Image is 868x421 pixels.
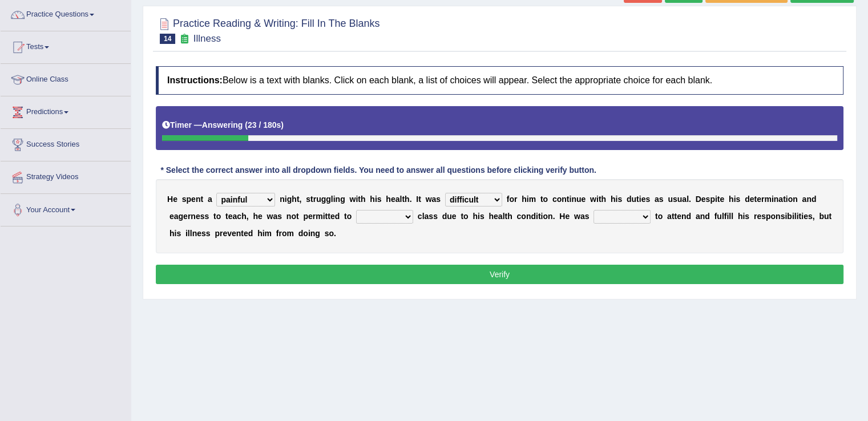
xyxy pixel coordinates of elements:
b: b [819,212,824,221]
b: Instructions: [167,75,223,85]
b: n [526,212,531,221]
b: a [778,195,783,204]
b: h [370,195,375,204]
b: g [321,195,326,204]
b: . [689,195,691,204]
b: t [296,212,299,221]
b: s [325,229,329,238]
b: u [447,212,452,221]
b: h [292,195,297,204]
b: h [488,212,494,221]
b: e [452,212,457,221]
b: n [280,195,285,204]
b: p [215,229,220,238]
b: c [237,212,241,221]
b: a [424,212,429,221]
b: a [208,195,212,204]
b: l [722,212,724,221]
b: e [804,212,808,221]
b: c [418,212,422,221]
b: l [687,195,689,204]
a: Your Account [1,194,131,222]
b: t [717,195,720,204]
b: s [808,212,813,221]
b: l [731,212,733,221]
b: i [527,195,529,204]
b: t [461,212,463,221]
b: o [788,195,793,204]
b: , [247,212,249,221]
b: h [507,212,512,221]
b: a [682,195,687,204]
b: s [200,212,205,221]
b: f [276,229,279,238]
b: t [297,195,300,204]
b: n [548,212,553,221]
b: o [557,195,562,204]
b: o [543,195,548,204]
a: Strategy Videos [1,161,131,190]
b: e [258,212,263,221]
b: a [802,195,806,204]
a: Online Class [1,64,131,92]
b: g [287,195,292,204]
b: d [745,195,750,204]
b: o [658,212,663,221]
b: f [714,212,717,221]
b: i [478,212,480,221]
b: o [291,212,296,221]
b: t [402,195,405,204]
b: I [416,195,418,204]
b: e [494,212,498,221]
b: d [248,229,253,238]
b: u [631,195,636,204]
b: 23 / 180s [248,120,281,129]
b: o [463,212,469,221]
b: t [328,212,330,221]
b: t [540,195,543,204]
b: i [323,212,325,221]
b: o [770,212,776,221]
b: t [783,195,786,204]
b: s [201,229,206,238]
b: l [190,229,192,238]
b: t [754,195,757,204]
b: w [426,195,432,204]
button: Verify [156,265,843,284]
b: n [336,195,341,204]
h2: Practice Reading & Writing: Fill In The Blanks [156,15,380,44]
b: t [213,212,216,221]
b: n [681,212,687,221]
b: Answering [202,120,243,129]
b: s [480,212,485,221]
b: s [377,195,382,204]
b: t [538,212,541,221]
b: n [776,212,781,221]
b: i [639,195,641,204]
b: a [696,212,700,221]
h5: Timer — [162,121,284,129]
b: l [729,212,731,221]
b: m [529,195,536,204]
b: d [705,212,710,221]
b: h [241,212,247,221]
b: i [596,195,599,204]
b: s [206,229,211,238]
b: s [306,195,310,204]
b: p [710,195,715,204]
b: t [225,212,228,221]
b: i [540,212,543,221]
b: l [422,212,425,221]
b: s [436,195,441,204]
b: m [265,229,272,238]
b: d [531,212,536,221]
b: l [399,195,402,204]
b: c [552,195,557,204]
b: r [278,229,281,238]
b: s [736,195,740,204]
b: i [742,212,745,221]
b: s [673,195,677,204]
b: g [340,195,345,204]
b: t [672,212,675,221]
b: e [244,229,248,238]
